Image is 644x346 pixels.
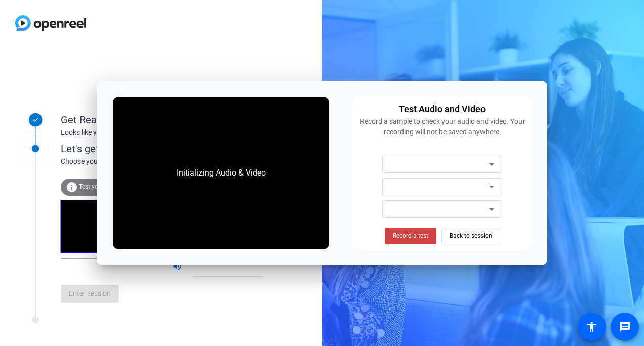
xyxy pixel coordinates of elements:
[167,157,276,189] div: Initializing Audio & Video
[358,116,526,137] div: Record a sample to check your audio and video. Your recording will not be saved anywhere.
[61,127,263,138] div: Looks like you've been invited to join
[586,321,598,333] mat-icon: accessibility
[450,226,492,246] span: Back to session
[619,321,631,333] mat-icon: message
[66,181,78,193] mat-icon: info
[61,156,284,167] div: Choose your settings
[441,228,500,244] button: Back to session
[61,141,284,156] div: Let's get connected.
[385,228,436,244] button: Record a test
[393,231,428,240] span: Record a test
[79,183,149,190] span: Test your audio and video
[399,102,486,116] div: Test Audio and Video
[172,261,184,273] mat-icon: volume_up
[61,112,263,127] div: Get Ready!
